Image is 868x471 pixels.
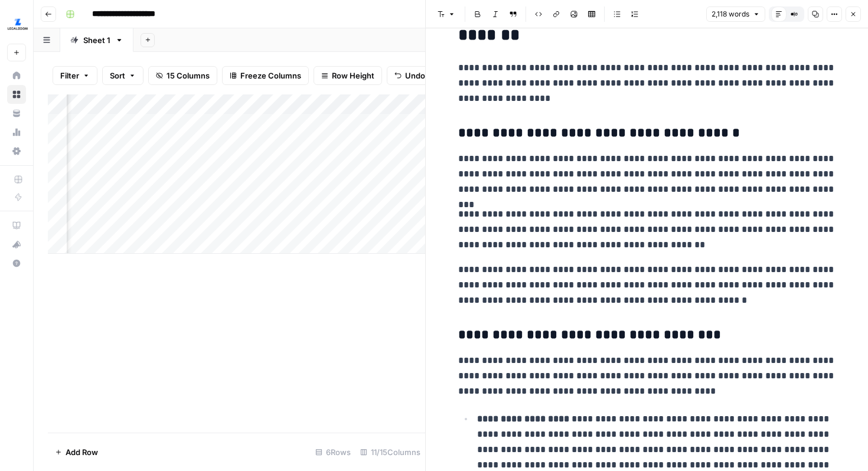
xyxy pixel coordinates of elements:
[53,66,97,85] button: Filter
[7,104,26,123] a: Your Data
[66,446,98,458] span: Add Row
[222,66,309,85] button: Freeze Columns
[7,235,26,254] button: What's new?
[7,66,26,85] a: Home
[60,70,79,81] span: Filter
[706,6,765,22] button: 2,118 words
[7,14,28,35] img: LegalZoom Logo
[7,85,26,104] a: Browse
[314,66,382,85] button: Row Height
[83,34,110,46] div: Sheet 1
[387,66,433,85] button: Undo
[8,235,25,253] div: What's new?
[311,443,355,462] div: 6 Rows
[7,123,26,142] a: Usage
[167,70,210,81] span: 15 Columns
[355,443,425,462] div: 11/15 Columns
[405,70,425,81] span: Undo
[7,254,26,273] button: Help + Support
[102,66,143,85] button: Sort
[60,28,133,52] a: Sheet 1
[332,70,374,81] span: Row Height
[7,9,26,39] button: Workspace: LegalZoom
[712,9,749,19] span: 2,118 words
[240,70,301,81] span: Freeze Columns
[148,66,217,85] button: 15 Columns
[48,443,105,462] button: Add Row
[7,216,26,235] a: AirOps Academy
[110,70,125,81] span: Sort
[7,142,26,161] a: Settings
